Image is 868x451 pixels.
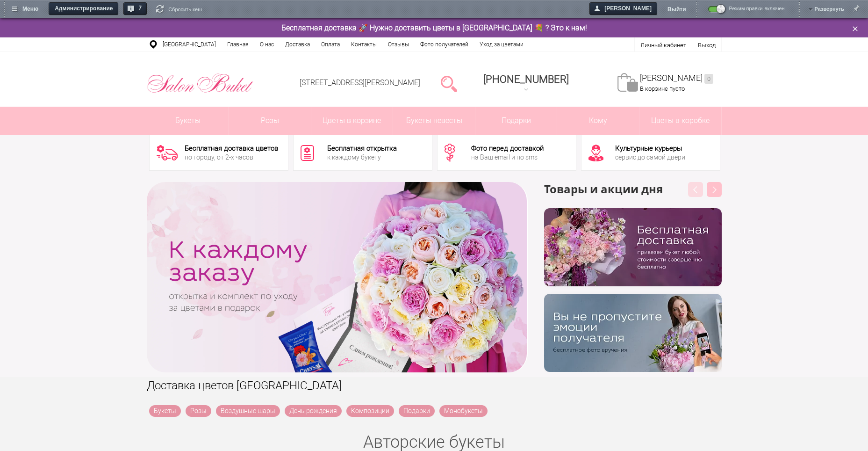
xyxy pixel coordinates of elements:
div: Бесплатная открытка [327,145,397,152]
ins: 0 [704,74,713,84]
button: Next [707,182,722,197]
a: Фото получателей [415,37,474,51]
a: Оплата [316,37,345,51]
span: Кому [557,107,639,135]
a: Подарки [475,107,557,135]
div: Культурные курьеры [615,145,685,152]
span: 7 [135,2,147,16]
a: [PERSON_NAME] [640,73,713,84]
a: Администрирование [49,2,119,16]
span: В корзине пусто [640,85,685,92]
a: Меню [7,2,44,16]
a: Выход [698,42,716,49]
a: Доставка [280,37,316,51]
a: Сбросить кеш [156,5,202,15]
a: Уход за цветами [474,37,529,51]
div: на Ваш email и по sms [471,154,544,160]
h1: Доставка цветов [GEOGRAPHIC_DATA] [147,377,722,394]
a: О нас [254,37,280,51]
a: Цветы в корзине [311,107,393,135]
a: [PERSON_NAME] [589,2,658,16]
a: Главная [222,37,254,51]
h3: Товары и акции дня [544,182,722,208]
a: Развернуть [815,2,844,15]
span: включен [765,6,789,11]
span: [PHONE_NUMBER] [483,73,569,85]
a: Композиции [346,405,394,417]
a: Контакты [345,37,382,51]
a: Монобукеты [439,405,488,417]
span: Развернуть [815,2,844,11]
a: [GEOGRAPHIC_DATA] [157,37,222,51]
a: Цветы в коробке [639,107,721,135]
a: 7 [123,2,147,16]
a: Выйти [667,2,686,16]
a: Розы [186,405,211,417]
span: Сбросить кеш [168,5,202,14]
div: Бесплатная доставка цветов [185,145,278,152]
div: к каждому букету [327,154,397,160]
a: Букеты [147,107,229,135]
span: Режим правки [729,6,763,16]
div: Бесплатная доставка 🚀 Нужно доставить цветы в [GEOGRAPHIC_DATA] 💐 ? Это к нам! [140,23,729,33]
img: v9wy31nijnvkfycrkduev4dhgt9psb7e.png.webp [544,294,722,372]
a: Режим правкивключен [708,6,789,16]
a: [STREET_ADDRESS][PERSON_NAME] [300,78,420,87]
div: Фото перед доставкой [471,145,544,152]
a: Личный кабинет [640,42,686,49]
a: Воздушные шары [216,405,280,417]
a: Букеты невесты [393,107,475,135]
span: [PERSON_NAME] [591,2,658,15]
a: [PHONE_NUMBER] [478,70,574,97]
div: сервис до самой двери [615,154,685,160]
a: Подарки [399,405,435,417]
img: hpaj04joss48rwypv6hbykmvk1dj7zyr.png.webp [544,208,722,286]
a: Розы [229,107,311,135]
span: Меню [9,3,44,16]
img: Цветы Нижний Новгород [147,71,254,95]
div: по городу, от 2-х часов [185,154,278,160]
a: Отзывы [382,37,415,51]
a: День рождения [285,405,342,417]
a: Букеты [149,405,181,417]
span: Администрирование [50,2,119,16]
